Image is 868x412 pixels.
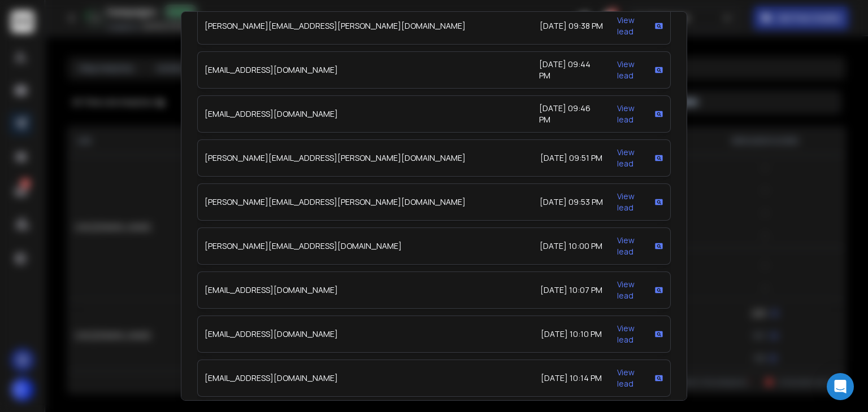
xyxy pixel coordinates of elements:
[539,240,603,252] div: [DATE] 10:00 PM
[827,373,854,400] div: Open Intercom Messenger
[617,147,663,169] div: View lead
[197,7,532,45] td: [PERSON_NAME][EMAIL_ADDRESS][PERSON_NAME][DOMAIN_NAME]
[617,367,663,389] div: View lead
[617,323,663,345] div: View lead
[197,360,532,397] td: [EMAIL_ADDRESS][DOMAIN_NAME]
[197,315,532,353] td: [EMAIL_ADDRESS][DOMAIN_NAME]
[617,15,663,37] div: View lead
[197,95,532,133] td: [EMAIL_ADDRESS][DOMAIN_NAME]
[539,196,603,208] div: [DATE] 09:53 PM
[197,139,532,177] td: [PERSON_NAME][EMAIL_ADDRESS][PERSON_NAME][DOMAIN_NAME]
[197,271,532,309] td: [EMAIL_ADDRESS][DOMAIN_NAME]
[539,20,603,32] div: [DATE] 09:38 PM
[539,152,603,164] div: [DATE] 09:51 PM
[617,235,663,257] div: View lead
[197,227,532,265] td: [PERSON_NAME][EMAIL_ADDRESS][DOMAIN_NAME]
[539,372,603,384] div: [DATE] 10:14 PM
[539,103,603,125] div: [DATE] 09:46 PM
[197,51,532,89] td: [EMAIL_ADDRESS][DOMAIN_NAME]
[539,328,603,340] div: [DATE] 10:10 PM
[617,191,663,213] div: View lead
[539,284,603,296] div: [DATE] 10:07 PM
[197,183,532,221] td: [PERSON_NAME][EMAIL_ADDRESS][PERSON_NAME][DOMAIN_NAME]
[539,59,603,81] div: [DATE] 09:44 PM
[617,59,663,81] div: View lead
[617,103,663,125] div: View lead
[617,279,663,301] div: View lead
